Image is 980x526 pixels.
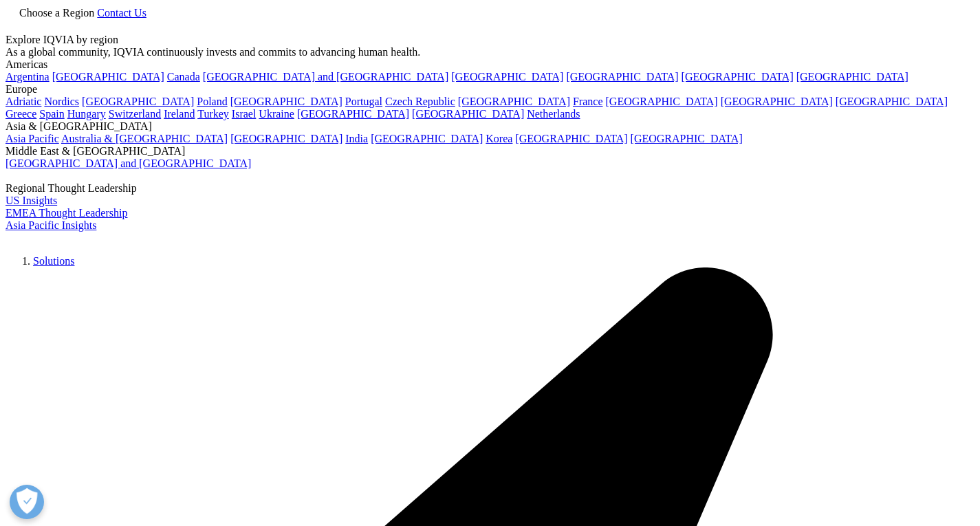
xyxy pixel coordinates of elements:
a: Portugal [345,96,382,107]
a: Israel [232,108,257,120]
a: EMEA Thought Leadership [6,207,127,219]
a: Korea [486,133,512,144]
a: [GEOGRAPHIC_DATA] [371,133,483,144]
a: Hungary [67,108,106,120]
a: India [345,133,368,144]
a: [GEOGRAPHIC_DATA] [297,108,409,120]
a: Adriatic [6,96,41,107]
a: [GEOGRAPHIC_DATA] [412,108,524,120]
a: US Insights [6,195,57,206]
a: [GEOGRAPHIC_DATA] [566,71,678,83]
a: [GEOGRAPHIC_DATA] [796,71,908,83]
a: [GEOGRAPHIC_DATA] [230,96,342,107]
a: [GEOGRAPHIC_DATA] [230,133,342,144]
a: Turkey [197,108,229,120]
a: [GEOGRAPHIC_DATA] [451,71,563,83]
span: Choose a Region [19,7,94,19]
a: [GEOGRAPHIC_DATA] [515,133,627,144]
a: [GEOGRAPHIC_DATA] and [GEOGRAPHIC_DATA] [6,157,251,169]
a: Netherlands [527,108,580,120]
a: Greece [6,108,36,120]
a: Poland [197,96,227,107]
div: Explore IQVIA by region [6,34,974,46]
a: [GEOGRAPHIC_DATA] [631,133,743,144]
a: Asia Pacific [6,133,59,144]
a: [GEOGRAPHIC_DATA] [82,96,194,107]
div: Americas [6,58,974,71]
div: Middle East & [GEOGRAPHIC_DATA] [6,145,974,157]
a: Nordics [44,96,79,107]
a: Ireland [164,108,195,120]
a: [GEOGRAPHIC_DATA] [836,96,948,107]
a: Asia Pacific Insights [6,219,96,231]
div: Europe [6,83,974,96]
a: [GEOGRAPHIC_DATA] [458,96,570,107]
div: Asia & [GEOGRAPHIC_DATA] [6,120,974,133]
a: Switzerland [109,108,161,120]
a: [GEOGRAPHIC_DATA] [606,96,718,107]
a: Australia & [GEOGRAPHIC_DATA] [61,133,228,144]
a: Ukraine [259,108,294,120]
a: [GEOGRAPHIC_DATA] [52,71,164,83]
a: Spain [39,108,64,120]
a: [GEOGRAPHIC_DATA] and [GEOGRAPHIC_DATA] [203,71,448,83]
div: As a global community, IQVIA continuously invests and commits to advancing human health. [6,46,974,58]
a: [GEOGRAPHIC_DATA] [721,96,833,107]
div: Regional Thought Leadership [6,182,974,195]
a: [GEOGRAPHIC_DATA] [682,71,794,83]
a: Czech Republic [385,96,455,107]
a: Contact Us [97,7,146,19]
a: France [573,96,603,107]
a: Argentina [6,71,50,83]
button: Open Preferences [10,485,44,519]
a: Solutions [33,255,74,267]
a: Canada [167,71,200,83]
